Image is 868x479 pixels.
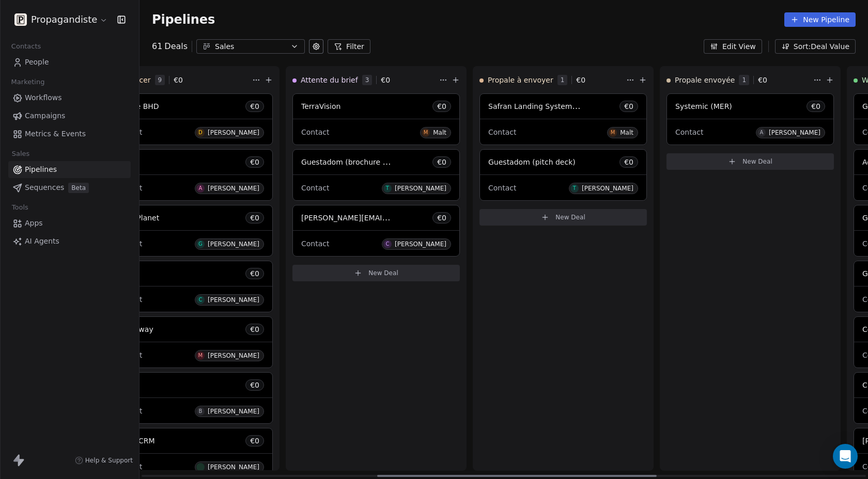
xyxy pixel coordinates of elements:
span: Apps [25,218,43,229]
span: Metrics & Events [25,129,86,139]
div: WeekAway€0ContactM[PERSON_NAME] [105,316,273,368]
div: [PERSON_NAME] [582,185,633,192]
div: [PERSON_NAME] [208,241,259,248]
div: C [385,240,389,248]
div: €0ContactB[PERSON_NAME] [105,372,273,424]
span: 3 [362,75,373,85]
span: € 0 [624,101,633,111]
div: [PERSON_NAME] [208,296,259,304]
div: Guestadom (pitch deck)€0ContactT[PERSON_NAME] [479,149,647,201]
span: AI Agents [25,236,59,247]
span: € 0 [250,213,259,223]
button: New Pipeline [784,12,856,27]
a: Campaigns [8,107,131,124]
a: Help & Support [75,456,133,465]
div: [PERSON_NAME] [208,129,259,136]
span: Pipelines [25,164,57,175]
span: Contact [301,128,329,136]
span: € 0 [437,157,446,167]
div: T [386,184,389,193]
a: AI Agents [8,233,131,250]
span: Workflows [25,92,62,103]
span: New Deal [368,269,398,277]
span: People [25,57,49,68]
div: Propale envoyée1€0 [667,67,811,93]
span: € 0 [250,380,259,390]
div: Malt [620,129,633,136]
a: Pipelines [8,161,131,178]
button: New Deal [667,153,834,170]
a: People [8,54,131,71]
span: € 0 [250,157,259,167]
span: Marketing [7,74,49,90]
div: [PERSON_NAME] [208,185,259,192]
a: Workflows [8,89,131,106]
span: Propale envoyée [675,75,735,85]
button: New Deal [479,209,647,226]
a: Apps [8,215,131,232]
span: Contact [301,184,329,192]
button: Edit View [704,39,762,54]
div: [PERSON_NAME][EMAIL_ADDRESS][PERSON_NAME][DOMAIN_NAME]€0ContactC[PERSON_NAME] [292,205,460,257]
button: Filter [328,39,370,54]
div: Groupe BHD€0ContactD[PERSON_NAME] [105,93,273,145]
span: Beta [68,183,89,193]
span: € 0 [250,101,259,111]
span: € 0 [811,101,820,111]
button: New Deal [292,265,460,281]
div: [PERSON_NAME] [208,408,259,415]
div: M [198,352,203,360]
div: [PERSON_NAME] [208,352,259,359]
div: [PERSON_NAME] [769,129,820,136]
span: Campaigns [25,110,65,121]
div: Systemic (MER)€0ContactA[PERSON_NAME] [667,93,834,145]
span: Systemic (MER) [675,102,732,110]
span: € 0 [758,75,767,85]
span: € 0 [624,157,633,167]
span: [PERSON_NAME][EMAIL_ADDRESS][PERSON_NAME][DOMAIN_NAME] [301,213,548,222]
img: logo.png [14,13,27,26]
a: Metrics & Events [8,125,131,142]
a: SequencesBeta [8,179,131,196]
div: Sales [215,41,286,52]
span: Tools [7,200,33,215]
span: À relancer [114,75,151,85]
div: T [573,184,576,193]
div: €0ContactA[PERSON_NAME] [105,149,273,201]
span: Contact [488,128,516,136]
div: Propale à envoyer1€0 [479,67,624,93]
div: D [198,129,203,137]
div: A [198,184,202,193]
span: € 0 [437,213,446,223]
button: Sort: Deal Value [775,39,856,54]
span: Sales [7,146,34,162]
div: Malt [433,129,446,136]
div: M [611,129,615,137]
span: 9 [155,75,165,85]
span: Guestadom (pitch deck) [488,158,576,166]
span: € 0 [250,268,259,279]
div: M [424,129,428,137]
div: [PERSON_NAME] [395,241,446,248]
span: Propale à envoyer [488,75,553,85]
span: Sequences [25,182,64,193]
div: Small Planet€0ContactG[PERSON_NAME] [105,205,273,257]
div: TerraVision€0ContactMMalt [292,93,460,145]
div: Safran Landing Systems (Malt)€0ContactMMalt [479,93,647,145]
button: Propagandiste [12,11,110,28]
div: 61 [152,40,188,53]
div: Guestadom (brochure V2)€0ContactT[PERSON_NAME] [292,149,460,201]
span: € 0 [250,324,259,334]
span: Propagandiste [31,13,97,26]
div: [PERSON_NAME] [395,185,446,192]
span: € 0 [174,75,183,85]
span: 1 [557,75,568,85]
span: Guestadom (brochure V2) [301,157,395,167]
span: € 0 [437,101,446,111]
div: €0ContactC[PERSON_NAME] [105,261,273,312]
span: Contacts [7,39,45,54]
div: G [198,240,203,248]
span: Safran Landing Systems (Malt) [488,101,599,111]
span: € 0 [250,436,259,446]
div: B [198,407,202,416]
